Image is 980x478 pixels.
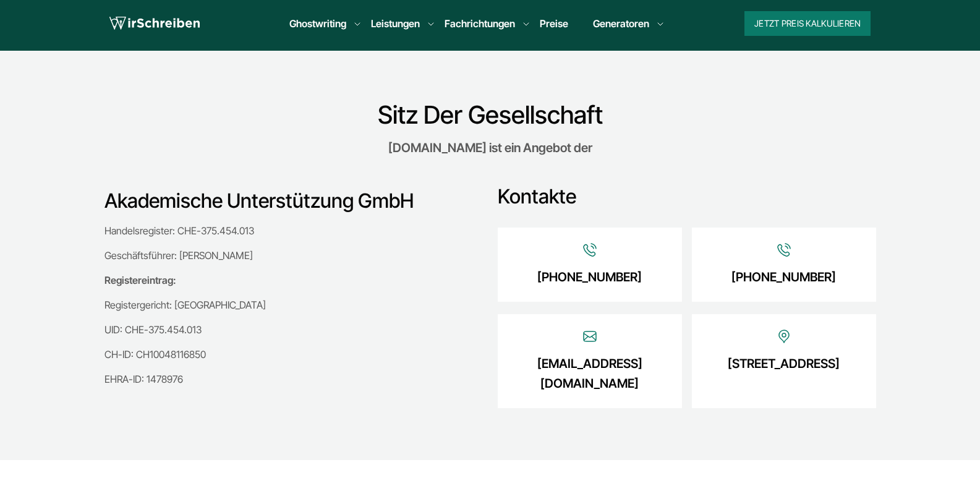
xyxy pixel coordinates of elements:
[744,11,871,36] button: Jetzt Preis kalkulieren
[777,329,791,344] img: Icon
[445,16,515,31] a: Fachrichtungen
[582,329,597,344] img: Icon
[537,267,642,287] a: [PHONE_NUMBER]
[109,14,200,33] img: logo wirschreiben
[593,16,649,31] a: Generatoren
[104,372,473,386] p: EHRA-ID: 1478976
[728,354,840,373] a: [STREET_ADDRESS]
[239,138,741,158] p: [DOMAIN_NAME] ist ein Angebot der
[104,248,473,263] p: Geschäftsführer: [PERSON_NAME]
[104,274,176,286] strong: Registereintrag:
[371,16,420,31] a: Leistungen
[104,347,473,362] p: CH-ID: CH10048116850
[104,322,473,337] p: UID: CHE-375.454.013
[104,189,473,213] h3: Akademische Unterstützung GmbH
[104,223,473,238] p: Handelsregister: CHE-375.454.013
[104,297,473,312] p: Registergericht: [GEOGRAPHIC_DATA]
[731,267,836,287] a: [PHONE_NUMBER]
[540,17,568,30] a: Preise
[289,16,346,31] a: Ghostwriting
[516,354,664,393] a: [EMAIL_ADDRESS][DOMAIN_NAME]
[498,184,876,209] h3: Kontakte
[582,242,597,257] img: Icon
[777,242,791,257] img: Icon
[104,100,876,130] h2: Sitz Der Gesellschaft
